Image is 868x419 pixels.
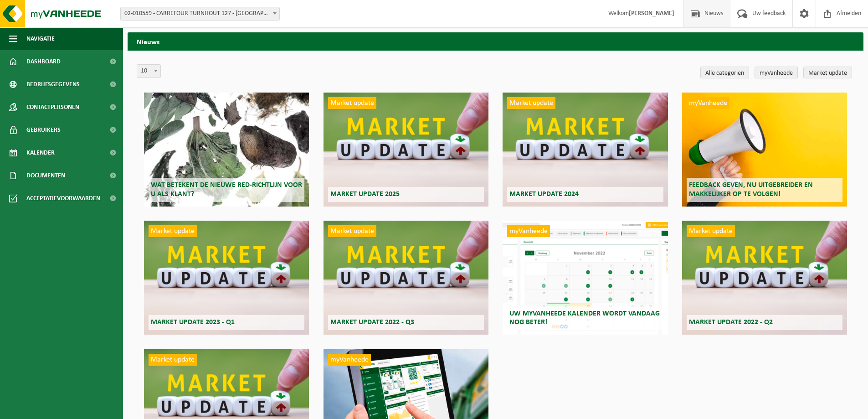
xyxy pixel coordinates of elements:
[137,64,161,78] span: 10
[151,181,302,197] span: Wat betekent de nieuwe RED-richtlijn voor u als klant?
[507,225,550,237] span: myVanheede
[324,221,488,335] a: Market update Market update 2022 - Q3
[26,187,100,210] span: Acceptatievoorwaarden
[151,319,235,326] span: Market update 2023 - Q1
[687,225,735,237] span: Market update
[149,225,197,237] span: Market update
[328,97,376,109] span: Market update
[689,319,773,326] span: Market update 2022 - Q2
[503,221,668,335] a: myVanheede Uw myVanheede kalender wordt vandaag nog beter!
[26,50,61,73] span: Dashboard
[26,27,55,50] span: Navigatie
[26,164,65,187] span: Documenten
[144,93,309,207] a: Wat betekent de nieuwe RED-richtlijn voor u als klant?
[26,96,79,119] span: Contactpersonen
[328,354,371,366] span: myVanheede
[121,7,279,20] span: 02-010559 - CARREFOUR TURNHOUT 127 - TURNHOUT
[682,93,847,207] a: myVanheede Feedback geven, nu uitgebreider en makkelijker op te volgen!
[330,191,400,198] span: Market update 2025
[755,67,798,78] a: myVanheede
[629,10,674,17] strong: [PERSON_NAME]
[509,191,579,198] span: Market update 2024
[328,225,376,237] span: Market update
[509,310,660,326] span: Uw myVanheede kalender wordt vandaag nog beter!
[682,221,847,335] a: Market update Market update 2022 - Q2
[149,354,197,366] span: Market update
[330,319,414,326] span: Market update 2022 - Q3
[26,119,61,141] span: Gebruikers
[120,7,280,21] span: 02-010559 - CARREFOUR TURNHOUT 127 - TURNHOUT
[26,141,55,164] span: Kalender
[503,93,668,207] a: Market update Market update 2024
[689,181,813,197] span: Feedback geven, nu uitgebreider en makkelijker op te volgen!
[128,32,863,50] h2: Nieuws
[137,65,160,78] span: 10
[687,97,729,109] span: myVanheede
[803,67,852,78] a: Market update
[144,221,309,335] a: Market update Market update 2023 - Q1
[324,93,488,207] a: Market update Market update 2025
[26,73,80,96] span: Bedrijfsgegevens
[700,67,749,78] a: Alle categoriën
[507,97,555,109] span: Market update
